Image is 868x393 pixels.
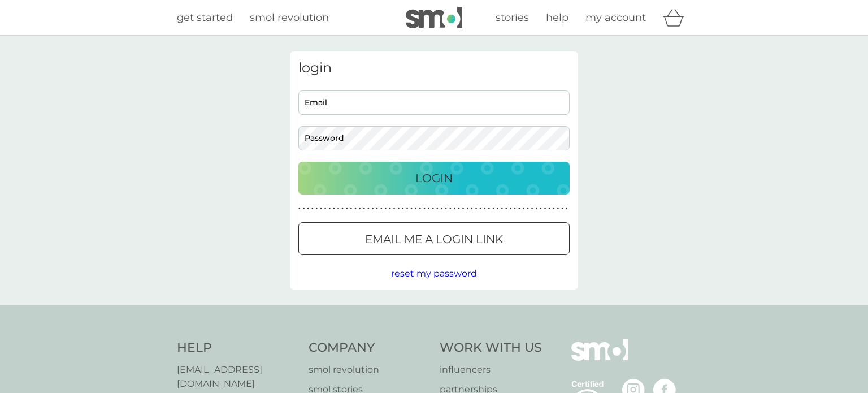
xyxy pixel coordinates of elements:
p: ● [566,206,568,211]
p: ● [311,206,314,211]
p: ● [333,206,335,211]
a: get started [177,10,233,26]
p: ● [432,206,434,211]
p: ● [514,206,516,211]
p: ● [328,206,331,211]
p: ● [523,206,525,211]
span: get started [177,11,233,24]
p: ● [385,206,387,211]
p: ● [376,206,378,211]
p: Login [415,169,453,187]
p: ● [535,206,537,211]
p: ● [436,206,439,211]
span: my account [585,11,646,24]
p: ● [561,206,563,211]
span: stories [496,11,529,24]
button: Email me a login link [298,222,570,255]
p: ● [303,206,305,211]
p: ● [428,206,430,211]
p: ● [316,206,318,211]
p: ● [501,206,503,211]
button: Login [298,162,570,195]
p: ● [445,206,447,211]
p: Email me a login link [365,230,503,248]
img: smol [406,7,462,28]
p: ● [553,206,555,211]
h4: Help [177,339,297,357]
p: ● [497,206,499,211]
p: ● [479,206,481,211]
p: ● [505,206,507,211]
h4: Company [309,339,429,357]
p: ● [510,206,512,211]
p: ● [527,206,529,211]
p: ● [393,206,396,211]
p: ● [544,206,546,211]
p: ● [363,206,365,211]
p: ● [402,206,404,211]
a: [EMAIL_ADDRESS][DOMAIN_NAME] [177,362,297,391]
p: ● [380,206,383,211]
p: ● [548,206,550,211]
span: reset my password [391,268,477,279]
p: ● [423,206,426,211]
p: ● [389,206,391,211]
p: ● [367,206,370,211]
p: ● [484,206,486,211]
img: smol [571,339,628,378]
a: help [546,10,568,26]
p: ● [341,206,344,211]
div: basket [663,6,691,29]
p: ● [372,206,374,211]
h4: Work With Us [440,339,542,357]
p: ● [449,206,452,211]
p: ● [557,206,559,211]
p: ● [454,206,456,211]
a: my account [585,10,646,26]
p: ● [324,206,327,211]
p: ● [488,206,491,211]
p: ● [540,206,542,211]
p: ● [354,206,357,211]
span: smol revolution [250,11,329,24]
h3: login [298,60,570,76]
p: ● [410,206,413,211]
p: ● [397,206,400,211]
p: ● [320,206,322,211]
p: ● [441,206,443,211]
a: influencers [440,362,542,377]
p: ● [458,206,460,211]
p: ● [298,206,301,211]
p: ● [531,206,533,211]
p: ● [471,206,473,211]
button: reset my password [391,266,477,281]
p: ● [466,206,468,211]
a: smol revolution [250,10,329,26]
p: ● [475,206,478,211]
p: ● [307,206,309,211]
a: smol revolution [309,362,429,377]
p: ● [346,206,348,211]
p: ● [359,206,361,211]
p: ● [337,206,340,211]
p: ● [406,206,409,211]
p: ● [462,206,465,211]
p: ● [415,206,417,211]
p: ● [350,206,353,211]
a: stories [496,10,529,26]
p: ● [419,206,422,211]
span: help [546,11,568,24]
p: ● [492,206,494,211]
p: ● [518,206,520,211]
